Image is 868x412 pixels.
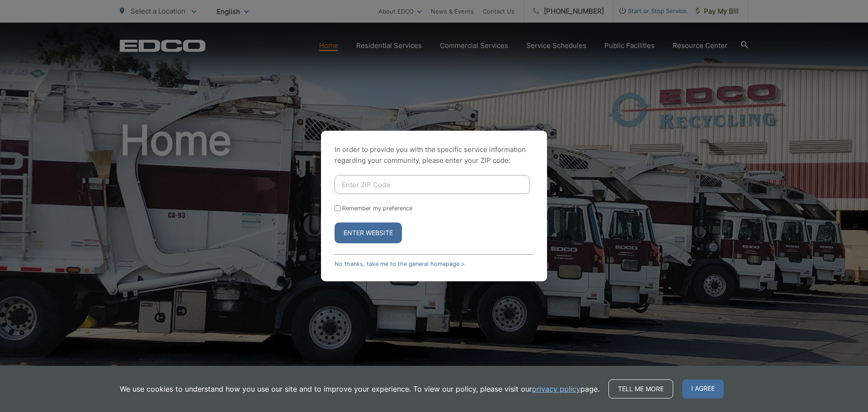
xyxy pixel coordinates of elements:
[609,379,673,398] a: Tell me more
[335,144,533,166] p: In order to provide you with the specific service information regarding your community, please en...
[682,379,724,398] span: I agree
[532,384,580,394] a: privacy policy
[335,175,530,194] input: Enter ZIP Code
[335,260,465,267] a: No thanks, take me to the general homepage >
[342,205,412,212] label: Remember my preference
[120,384,599,394] p: We use cookies to understand how you use our site and to improve your experience. To view our pol...
[335,223,402,243] button: Enter Website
